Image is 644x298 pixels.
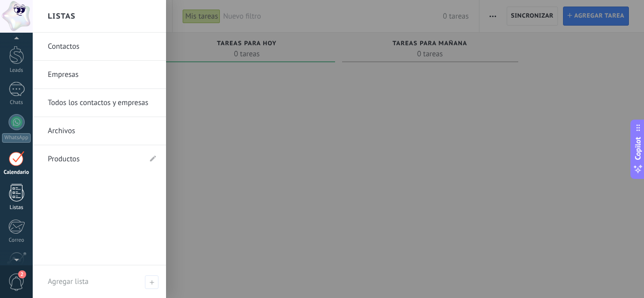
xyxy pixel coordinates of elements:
div: WhatsApp [2,133,31,143]
a: Todos los contactos y empresas [48,89,156,117]
a: Empresas [48,61,156,89]
span: Agregar lista [48,277,89,286]
div: Chats [2,100,31,106]
h2: Listas [48,1,75,32]
a: Archivos [48,117,156,145]
div: Calendario [2,169,31,176]
span: Agregar lista [145,275,158,289]
span: 2 [18,270,26,278]
div: Listas [2,205,31,211]
div: Leads [2,67,31,74]
div: Correo [2,237,31,244]
span: Copilot [633,137,643,160]
a: Productos [48,145,141,173]
a: Contactos [48,33,156,61]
